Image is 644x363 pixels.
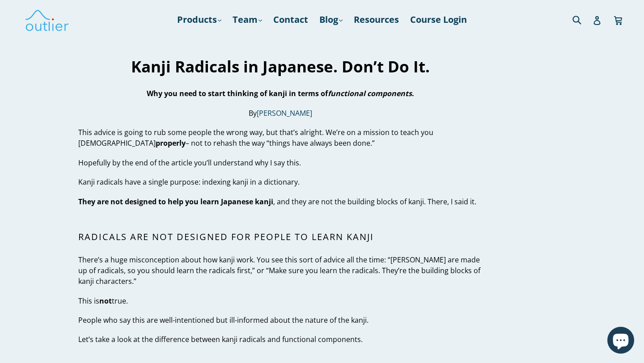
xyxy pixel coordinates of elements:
img: Outlier Linguistics [25,7,69,33]
p: Hopefully by the end of the article you’ll understand why I say this. [78,157,482,168]
a: Team [228,12,267,28]
strong: Kanji Radicals in Japanese. Don’t Do It. [131,56,430,77]
p: This advice is going to rub some people the wrong way, but that’s alright. We’re on a mission to ... [78,127,482,148]
strong: not [99,296,112,306]
strong: Why you need to start thinking of kanji in terms of . [147,89,414,99]
p: People who say this are well-intentioned but ill-informed about the nature of the kanji. [78,315,482,325]
input: Search [570,10,595,29]
p: By [78,108,482,118]
a: Blog [315,12,347,28]
inbox-online-store-chat: Shopify online store chat [605,327,637,356]
em: functional components [328,89,412,99]
p: , and they are not the building blocks of kanji. There, I said it. [78,196,482,207]
a: Products [173,12,226,28]
strong: properly [156,138,186,148]
a: Resources [349,12,403,28]
p: This is true. [78,295,482,306]
p: Let’s take a look at the difference between kanji radicals and functional components. [78,334,482,345]
a: [PERSON_NAME] [257,108,312,118]
a: Course Login [406,12,471,28]
p: Kanji radicals have a single purpose: indexing kanji in a dictionary. [78,177,482,187]
p: There’s a huge misconception about how kanji work. You see this sort of advice all the time: “[PE... [78,254,482,287]
h2: Radicals are not designed for people to learn kanji [78,232,482,242]
strong: They are not designed to help you learn Japanese kanji [78,197,273,207]
a: Contact [269,12,313,28]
